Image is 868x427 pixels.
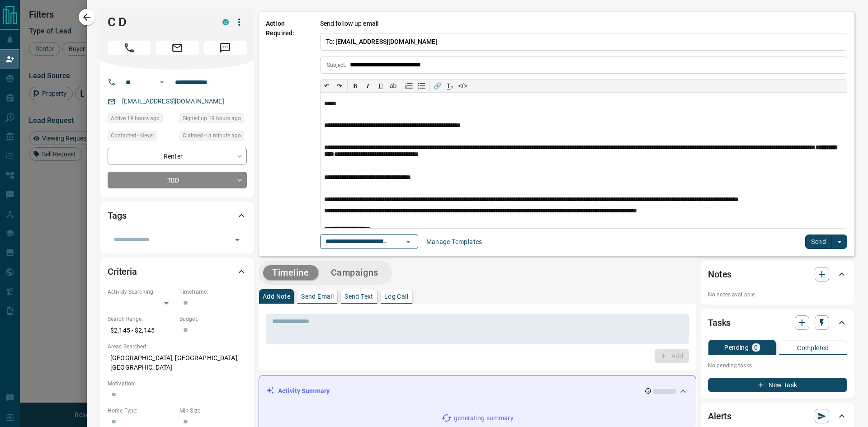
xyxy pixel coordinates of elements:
button: Open [156,77,167,88]
div: Tags [108,205,247,226]
span: [EMAIL_ADDRESS][DOMAIN_NAME] [335,38,438,45]
h1: C D [108,15,209,29]
div: condos.ca [222,19,229,25]
p: Motivation: [108,380,247,388]
p: Areas Searched: [108,343,247,351]
p: Timeframe: [179,288,247,296]
button: T̲ₓ [444,80,457,92]
a: [EMAIL_ADDRESS][DOMAIN_NAME] [122,98,224,105]
p: To: [320,33,848,51]
div: Tasks [708,312,847,333]
span: 𝐔 [378,82,383,89]
div: Tue Oct 14 2025 [179,113,247,126]
p: Min Size: [179,407,247,415]
button: 🔗 [431,80,444,92]
h2: Tasks [708,315,731,330]
div: Alerts [708,405,847,427]
p: Home Type: [108,407,175,415]
p: Send Text [344,293,373,300]
p: Completed [797,345,829,351]
h2: Tags [108,208,126,223]
button: Open [402,235,415,248]
button: New Task [708,378,847,392]
span: Contacted - Never [111,131,154,140]
p: Search Range: [108,315,175,323]
button: 𝐔 [374,80,387,92]
button: Send [805,235,832,249]
button: Manage Templates [421,235,488,249]
p: Subject: [327,61,347,69]
button: ↶ [321,80,333,92]
button: ↷ [333,80,346,92]
div: Wed Oct 15 2025 [179,131,247,143]
button: ab [387,80,400,92]
p: Budget: [179,315,247,323]
div: Tue Oct 14 2025 [108,113,175,126]
h2: Alerts [708,409,731,423]
span: Message [203,41,247,55]
p: Action Required: [266,19,307,249]
span: Email [156,41,199,55]
span: Call [108,41,151,55]
button: Campaigns [322,265,387,280]
button: Open [231,234,244,246]
div: Notes [708,263,847,285]
p: generating summary [454,413,513,423]
p: $2,145 - $2,145 [108,323,175,338]
p: Add Note [263,293,290,300]
p: No pending tasks [708,359,847,372]
p: [GEOGRAPHIC_DATA], [GEOGRAPHIC_DATA], [GEOGRAPHIC_DATA] [108,351,247,375]
div: TBD [108,172,247,188]
span: Signed up 19 hours ago [183,114,241,123]
div: Activity Summary [266,383,689,399]
p: Actively Searching: [108,288,175,296]
button: 𝑰 [362,80,374,92]
s: ab [390,82,397,89]
p: 0 [754,344,758,351]
div: split button [805,235,847,249]
button: Bullet list [415,80,428,92]
p: Send Email [301,293,334,300]
button: Numbered list [403,80,415,92]
p: Activity Summary [278,386,330,396]
span: Active 19 hours ago [111,114,160,123]
button: Timeline [263,265,318,280]
p: Send follow up email [320,19,379,28]
button: 𝐁 [349,80,362,92]
h2: Criteria [108,264,137,279]
span: Claimed < a minute ago [183,131,241,140]
div: Criteria [108,261,247,282]
button: </> [457,80,469,92]
p: Pending [724,344,749,351]
p: No notes available [708,291,847,299]
div: Renter [108,148,247,164]
h2: Notes [708,267,731,282]
p: Log Call [384,293,408,300]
